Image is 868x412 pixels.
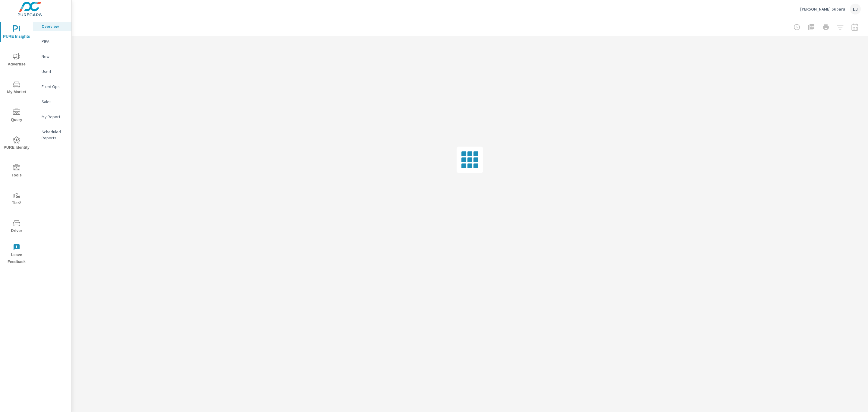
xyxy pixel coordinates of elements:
[33,97,71,106] div: Sales
[2,220,31,234] span: Driver
[850,4,861,14] div: LJ
[800,6,845,12] p: [PERSON_NAME] Subaru
[2,53,31,68] span: Advertise
[2,244,31,265] span: Leave Feedback
[2,81,31,96] span: My Market
[2,25,31,40] span: PURE Insights
[33,37,71,46] div: PIPA
[33,67,71,76] div: Used
[42,53,67,59] p: New
[42,84,67,90] p: Fixed Ops
[2,164,31,179] span: Tools
[2,136,31,151] span: PURE Identity
[33,127,71,142] div: Scheduled Reports
[42,129,67,141] p: Scheduled Reports
[42,68,67,74] p: Used
[0,18,33,268] div: nav menu
[33,22,71,31] div: Overview
[42,38,67,44] p: PIPA
[33,82,71,91] div: Fixed Ops
[2,109,31,123] span: Query
[2,192,31,207] span: Tier2
[33,52,71,61] div: New
[42,23,67,29] p: Overview
[33,112,71,121] div: My Report
[42,114,67,120] p: My Report
[42,99,67,105] p: Sales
